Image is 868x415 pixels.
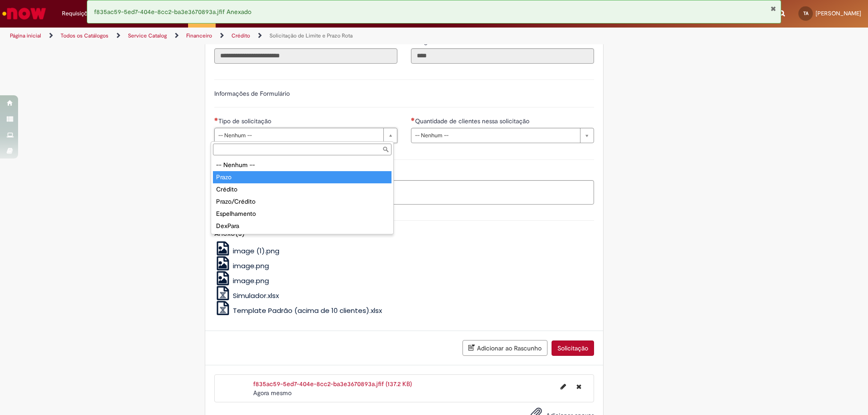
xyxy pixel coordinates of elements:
div: Crédito [213,183,392,196]
ul: Tipo de solicitação [211,157,393,234]
div: DexPara [213,220,392,232]
div: Espelhamento [213,208,392,220]
div: -- Nenhum -- [213,159,392,171]
div: Prazo [213,171,392,183]
div: Prazo/Crédito [213,196,392,208]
